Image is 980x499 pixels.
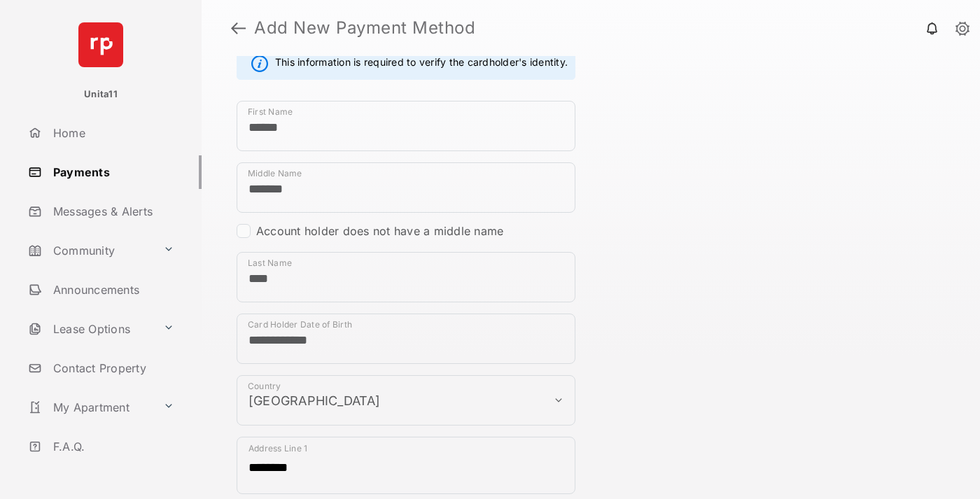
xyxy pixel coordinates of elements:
[22,391,157,424] a: My Apartment
[254,20,475,36] strong: Add New Payment Method
[256,224,503,238] label: Account holder does not have a middle name
[237,375,575,426] div: payment_method_screening[postal_addresses][country]
[275,55,568,72] span: This information is required to verify the cardholder's identity.
[22,312,157,346] a: Lease Options
[22,155,202,189] a: Payments
[22,195,202,228] a: Messages & Alerts
[22,234,157,267] a: Community
[78,22,123,67] img: svg+xml;base64,PHN2ZyB4bWxucz0iaHR0cDovL3d3dy53My5vcmcvMjAwMC9zdmciIHdpZHRoPSI2NCIgaGVpZ2h0PSI2NC...
[237,437,575,494] div: payment_method_screening[postal_addresses][addressLine1]
[22,116,202,150] a: Home
[22,351,202,385] a: Contact Property
[22,430,202,463] a: F.A.Q.
[84,87,118,101] p: Unita11
[22,273,202,307] a: Announcements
